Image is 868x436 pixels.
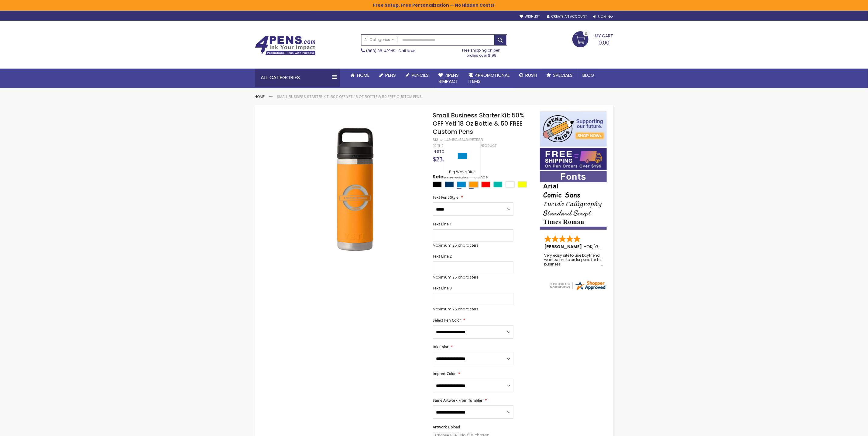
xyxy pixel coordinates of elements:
[375,69,401,82] a: Pens
[365,37,395,42] span: All Categories
[544,253,603,266] div: Very easy site to use boyfriend wanted me to order pens for his business
[526,72,537,78] span: Rush
[433,149,449,154] span: In stock
[585,31,588,37] span: 0
[433,149,449,154] div: Availability
[547,14,587,19] a: Create an Account
[433,137,444,142] strong: SKU
[469,181,478,188] div: Orange
[433,243,513,248] p: Maximum 25 characters
[549,280,607,291] img: 4pens.com widget logo
[434,69,464,88] a: 4Pens4impact
[433,144,496,148] a: Be the first to review this product
[433,371,456,376] span: Imprint Color
[468,174,488,180] span: Orange
[412,72,429,78] span: Pencils
[433,221,452,227] span: Text Line 1
[456,46,507,58] div: Free shipping on pen orders over $199
[587,244,593,250] span: OK
[446,137,483,142] div: 4PHPC-1243-YETI18B
[277,94,422,99] li: Small Business Starter Kit: 50% OFF Yeti 18 Oz Bottle & 50 FREE Custom Pens
[433,181,442,188] div: Black
[518,181,527,188] div: Yellow
[481,181,490,188] div: Red
[255,94,265,99] a: Home
[255,36,316,55] img: 4Pens Custom Pens and Promotional Products
[506,181,515,188] div: White
[593,15,613,19] div: Sign In
[433,254,452,259] span: Text Line 2
[433,286,452,291] span: Text Line 3
[540,148,607,170] img: Free shipping on orders over $199
[433,111,524,136] span: Small Business Starter Kit: 50% OFF Yeti 18 Oz Bottle & 50 FREE Custom Pens
[433,307,513,312] p: Maximum 25 characters
[542,69,578,82] a: Specials
[544,244,584,250] span: [PERSON_NAME]
[599,39,610,46] span: 0.00
[818,420,868,436] iframe: Reseñas de Clientes en Google
[515,69,542,82] a: Rush
[464,69,515,88] a: 4PROMOTIONALITEMS
[401,69,434,82] a: Pencils
[362,35,398,45] a: All Categories
[493,181,503,188] div: Teal
[433,195,458,200] span: Text Font Style
[540,171,607,230] img: font-personalization-examples
[255,69,340,87] div: All Categories
[520,14,540,19] a: Wishlist
[286,120,424,259] img: king-crab-orange-4phpc-ces-yeti18b-authentic-yeti-18-oz-bottle_1_1_1.jpg
[549,287,607,292] a: 4pens.com certificate URL
[386,72,396,78] span: Pens
[433,275,513,280] p: Maximum 25 characters
[433,344,448,350] span: Ink Color
[433,155,451,163] span: $23.99
[445,181,454,188] div: Navy Blue
[433,318,461,323] span: Select Pen Color
[366,48,396,53] a: (888) 88-4PENS
[584,244,638,250] span: - ,
[594,244,638,250] span: [GEOGRAPHIC_DATA]
[457,181,466,188] div: Big Wave Blue
[540,111,607,147] img: 4pens 4 kids
[553,72,573,78] span: Specials
[469,72,510,84] span: 4PROMOTIONAL ITEMS
[366,48,416,53] span: - Call Now!
[572,31,613,46] a: 0.00 0
[578,69,599,82] a: Blog
[357,72,370,78] span: Home
[346,69,375,82] a: Home
[433,398,482,403] span: Same Artwork From Tumbler
[433,174,468,182] span: Select A Color
[446,170,479,176] div: Big Wave Blue
[439,72,459,84] span: 4Pens 4impact
[583,72,595,78] span: Blog
[433,424,460,430] span: Artwork Upload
